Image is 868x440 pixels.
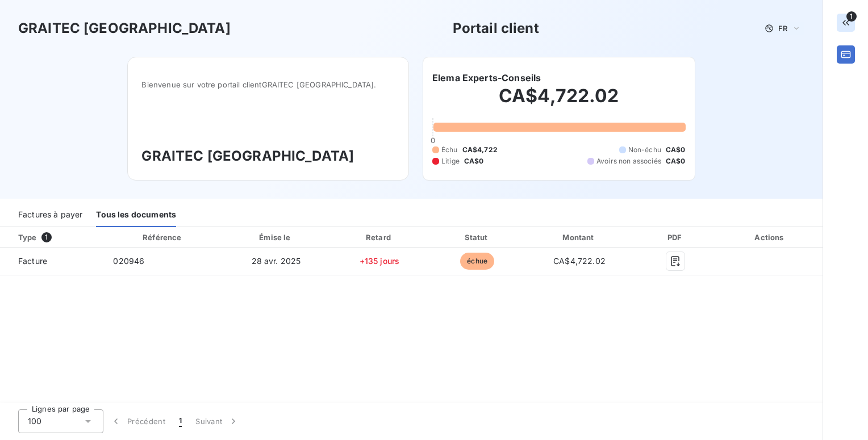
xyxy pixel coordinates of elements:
span: CA$0 [464,156,484,166]
h6: Elema Experts-Conseils [432,71,541,85]
span: 0 [431,136,435,145]
span: 1 [846,11,857,22]
span: CA$0 [666,145,686,155]
span: CA$4,722 [462,145,498,155]
span: 100 [28,416,41,427]
span: Facture [9,255,95,267]
div: Retard [332,232,427,243]
h3: GRAITEC [GEOGRAPHIC_DATA] [18,18,231,39]
div: Montant [528,232,631,243]
button: Précédent [103,409,172,433]
span: Avoirs non associés [596,156,661,166]
h2: CA$4,722.02 [432,85,686,119]
span: Non-échu [628,145,661,155]
div: Factures à payer [18,203,82,227]
span: 28 avr. 2025 [252,256,301,266]
div: Type [11,232,102,243]
span: CA$4,722.02 [553,256,606,266]
div: Statut [431,232,523,243]
button: Suivant [189,409,246,433]
span: 020946 [113,256,144,266]
div: PDF [636,232,716,243]
span: Litige [441,156,460,166]
h3: GRAITEC [GEOGRAPHIC_DATA] [141,146,395,166]
span: 1 [41,232,52,242]
div: Émise le [224,232,328,243]
button: 1 [172,409,189,433]
span: CA$0 [666,156,686,166]
span: échue [460,253,494,270]
span: Échu [441,145,458,155]
span: +135 jours [360,256,400,266]
span: Bienvenue sur votre portail client GRAITEC [GEOGRAPHIC_DATA] . [141,80,395,89]
h3: Portail client [453,18,539,39]
div: Référence [143,233,181,242]
div: Actions [720,232,820,243]
span: 1 [179,416,182,427]
div: Tous les documents [96,203,176,227]
span: FR [778,24,787,33]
